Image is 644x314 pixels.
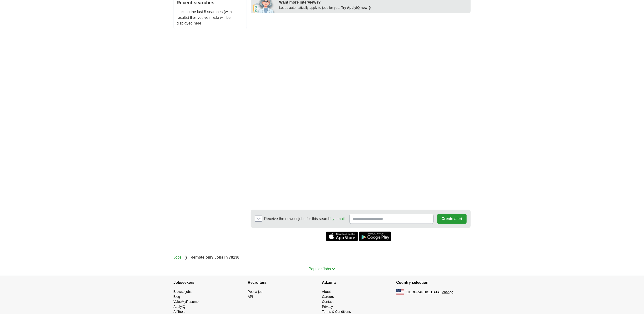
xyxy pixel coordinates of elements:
p: Links to the last 5 searches (with results) that you've made will be displayed here. [177,9,244,26]
a: Try ApplyIQ now ❯ [341,6,371,10]
a: API [248,295,253,299]
a: AI Tools [174,310,185,314]
a: Jobs [174,255,182,259]
img: US flag [396,289,404,295]
a: Careers [322,295,334,299]
a: ApplyIQ [174,305,185,309]
iframe: Ads by Google [251,17,471,206]
a: Contact [322,300,334,304]
a: Privacy [322,305,333,309]
a: ValueMyResume [174,300,199,304]
a: Terms & Conditions [322,310,351,314]
a: Blog [174,295,180,299]
a: Browse jobs [174,290,192,294]
button: Create alert [437,214,466,224]
a: Get the iPhone app [326,232,358,241]
a: by email [330,217,345,221]
span: [GEOGRAPHIC_DATA] [406,290,441,295]
a: Get the Android app [359,232,391,241]
strong: Remote only Jobs in 78130 [190,255,239,259]
div: Let us automatically apply to jobs for you. [279,5,468,10]
h4: Country selection [396,276,471,289]
span: Receive the newest jobs for this search : [264,216,346,222]
a: Post a job [248,290,263,294]
span: Popular Jobs [309,267,331,271]
img: toggle icon [332,268,335,270]
a: About [322,290,331,294]
button: change [442,290,453,295]
span: ❯ [185,255,188,259]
